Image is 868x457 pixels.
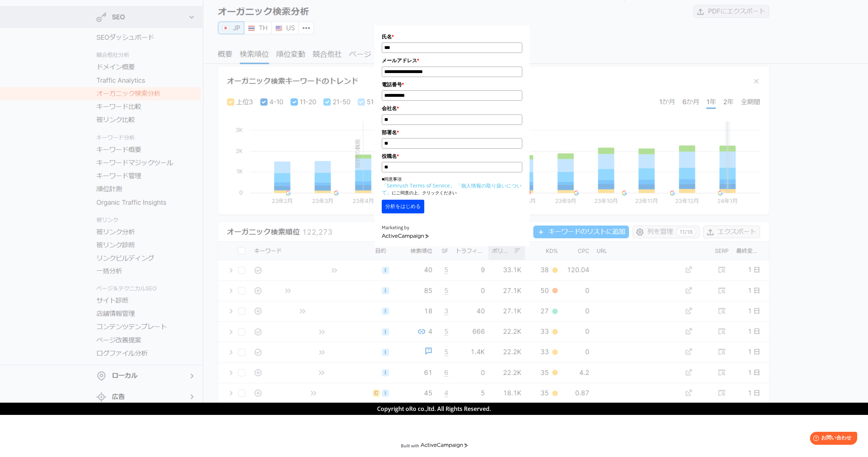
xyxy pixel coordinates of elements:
a: 「Semrush Terms of Service」 [382,182,455,189]
label: 氏名 [382,33,522,41]
span: Copyright oRo co.,ltd. All Rights Reserved. [377,405,491,413]
div: Marketing by [382,224,522,232]
a: 「個人情報の取り扱いについて」 [382,182,522,196]
button: 分析をはじめる [382,200,424,213]
iframe: Help widget launcher [804,429,860,449]
div: Built with [401,443,419,448]
p: ■同意事項 にご同意の上、クリックください [382,176,522,196]
label: 役職名 [382,152,522,160]
label: 電話番号 [382,81,522,89]
label: 部署名 [382,128,522,136]
label: メールアドレス [382,56,522,64]
label: 会社名 [382,104,522,112]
